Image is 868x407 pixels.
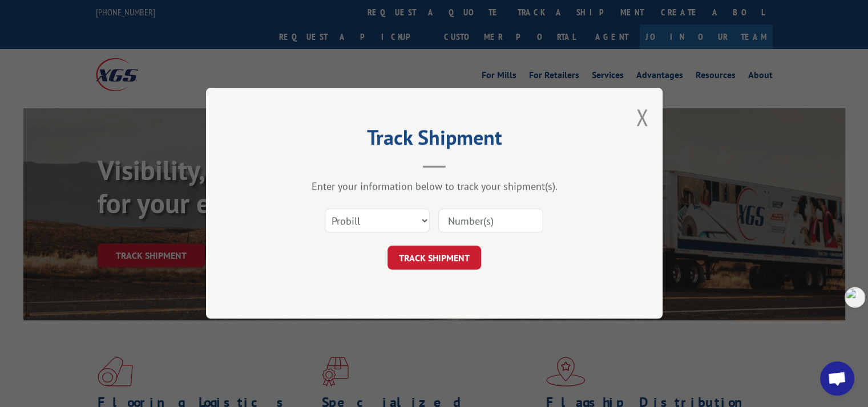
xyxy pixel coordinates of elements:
button: TRACK SHIPMENT [387,246,481,270]
h2: Track Shipment [263,129,605,151]
div: Open chat [820,361,854,396]
input: Number(s) [438,209,543,233]
button: Close modal [636,102,648,132]
div: Enter your information below to track your shipment(s). [263,180,605,193]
